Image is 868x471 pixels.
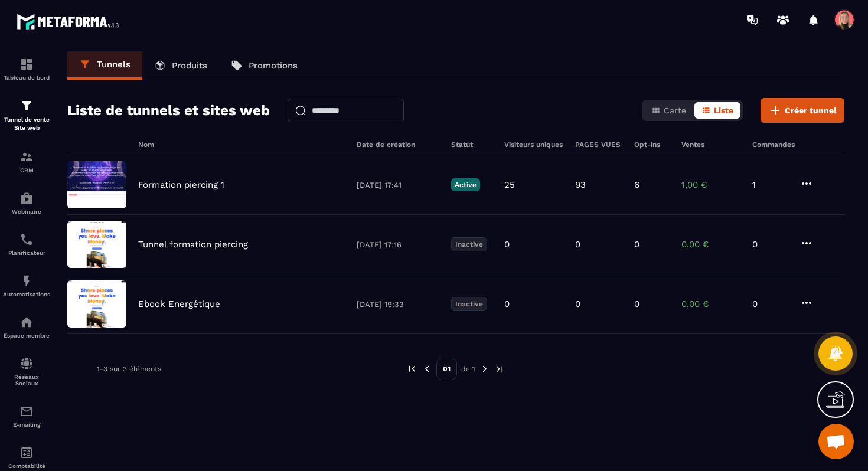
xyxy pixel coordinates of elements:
img: scheduler [19,233,34,247]
p: E-mailing [3,421,50,428]
button: Créer tunnel [761,98,844,123]
h6: PAGES VUES [575,140,622,149]
p: 0 [634,299,639,309]
p: Active [451,178,480,191]
a: formationformationCRM [3,141,50,182]
p: 0 [575,299,580,309]
span: Carte [664,106,686,115]
p: Comptabilité [3,463,50,469]
span: Créer tunnel [785,104,837,116]
img: automations [19,274,34,288]
p: Tableau de bord [3,74,50,81]
img: logo [17,11,123,32]
p: 1-3 sur 3 éléments [97,365,161,373]
img: formation [19,150,34,164]
p: 0,00 € [681,239,740,250]
p: 1 [752,179,788,190]
p: de 1 [461,364,475,374]
p: Tunnels [97,59,130,70]
a: Produits [142,51,219,80]
img: formation [19,99,34,113]
h6: Commandes [752,140,795,149]
p: Webinaire [3,208,50,215]
img: automations [19,315,34,329]
h2: Liste de tunnels et sites web [67,99,270,122]
img: next [494,364,505,374]
p: Planificateur [3,250,50,256]
p: Promotions [249,60,298,71]
a: emailemailE-mailing [3,395,50,437]
img: accountant [19,446,34,460]
img: email [19,404,34,418]
p: Formation piercing 1 [138,179,224,190]
button: Liste [694,102,740,119]
h6: Statut [451,140,492,149]
p: 0 [504,299,510,309]
p: Automatisations [3,291,50,297]
img: automations [19,191,34,205]
p: 01 [436,358,457,380]
p: 0 [752,239,788,250]
a: automationsautomationsWebinaire [3,182,50,224]
h6: Nom [138,140,345,149]
img: image [67,280,126,328]
p: Inactive [451,297,487,311]
h6: Ventes [681,140,740,149]
p: 0 [575,239,580,250]
p: Réseaux Sociaux [3,374,50,387]
p: Tunnel de vente Site web [3,116,50,132]
p: 0,00 € [681,299,740,309]
a: automationsautomationsEspace membre [3,306,50,348]
p: 6 [634,179,639,190]
p: [DATE] 17:16 [357,240,439,249]
p: Ebook Energétique [138,299,220,309]
span: Liste [714,106,733,115]
p: 0 [752,299,788,309]
p: 93 [575,179,586,190]
p: Tunnel formation piercing [138,239,248,250]
p: 0 [504,239,510,250]
a: Promotions [219,51,309,80]
a: formationformationTableau de bord [3,48,50,90]
p: CRM [3,167,50,174]
p: [DATE] 19:33 [357,300,439,309]
h6: Visiteurs uniques [504,140,563,149]
img: formation [19,57,34,71]
h6: Opt-ins [634,140,670,149]
img: next [479,364,490,374]
p: Espace membre [3,332,50,339]
p: [DATE] 17:41 [357,181,439,189]
a: social-networksocial-networkRéseaux Sociaux [3,348,50,395]
div: Ouvrir le chat [818,424,854,459]
img: prev [422,364,432,374]
p: Inactive [451,237,487,251]
img: image [67,221,126,268]
img: prev [407,364,417,374]
a: schedulerschedulerPlanificateur [3,224,50,265]
h6: Date de création [357,140,439,149]
p: 25 [504,179,515,190]
a: Tunnels [67,51,142,80]
p: 1,00 € [681,179,740,190]
p: Produits [172,60,207,71]
img: image [67,161,126,208]
button: Carte [644,102,693,119]
p: 0 [634,239,639,250]
a: formationformationTunnel de vente Site web [3,90,50,141]
img: social-network [19,356,34,371]
a: automationsautomationsAutomatisations [3,265,50,306]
